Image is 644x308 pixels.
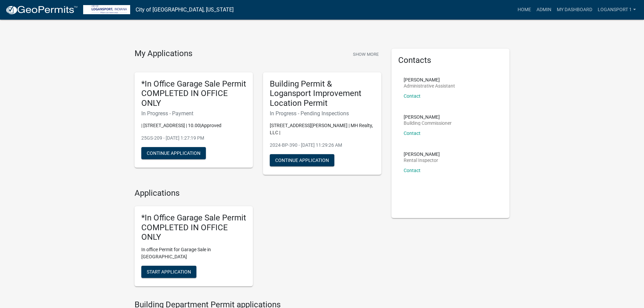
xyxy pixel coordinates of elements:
p: 25GS-209 - [DATE] 1:27:19 PM [141,135,246,142]
button: Continue Application [141,147,206,159]
a: Logansport 1 [595,3,639,16]
button: Show More [350,49,381,60]
h5: Building Permit & Logansport Improvement Location Permit [270,79,375,108]
span: Start Application [147,269,191,275]
h5: Contacts [398,55,503,65]
p: Rental Inspector [404,158,440,163]
p: [PERSON_NAME] [404,77,455,82]
p: Building Commissioner [404,121,452,125]
a: Admin [534,3,554,16]
p: [PERSON_NAME] [404,115,452,119]
a: Contact [404,131,421,136]
h5: *In Office Garage Sale Permit COMPLETED IN OFFICE ONLY [141,79,246,108]
h6: In Progress - Pending Inspections [270,110,375,117]
p: | [STREET_ADDRESS] | 10.00|Approved [141,122,246,129]
p: In office Permit for Garage Sale in [GEOGRAPHIC_DATA] [141,246,246,260]
h5: *In Office Garage Sale Permit COMPLETED IN OFFICE ONLY [141,213,246,242]
button: Start Application [141,266,196,278]
p: [PERSON_NAME] [404,152,440,157]
h4: Applications [135,188,381,198]
p: [STREET_ADDRESS][PERSON_NAME] | MH Realty, LLC | [270,122,375,136]
h4: My Applications [135,49,192,59]
a: Contact [404,168,421,173]
a: My Dashboard [554,3,595,16]
a: Home [515,3,534,16]
h6: In Progress - Payment [141,110,246,117]
p: Administrative Assistant [404,84,455,88]
button: Continue Application [270,154,334,166]
a: City of [GEOGRAPHIC_DATA], [US_STATE] [136,4,234,16]
a: Contact [404,93,421,99]
p: 2024-BP-390 - [DATE] 11:29:26 AM [270,142,375,149]
img: City of Logansport, Indiana [83,5,130,14]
